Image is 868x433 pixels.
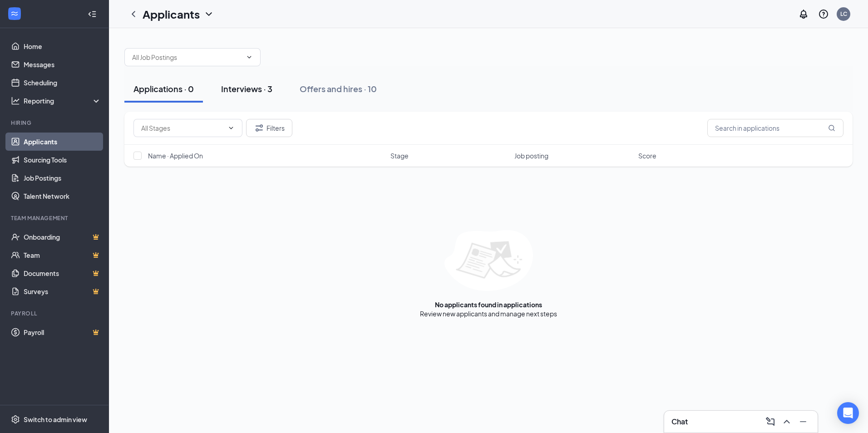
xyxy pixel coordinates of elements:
[11,96,20,105] svg: Analysis
[24,228,101,246] a: OnboardingCrown
[227,124,235,132] svg: ChevronDown
[781,416,792,427] svg: ChevronUp
[246,119,292,137] button: Filter Filters
[828,124,835,132] svg: MagnifyingGlass
[24,246,101,264] a: TeamCrown
[133,83,194,94] div: Applications · 0
[11,415,20,424] svg: Settings
[765,416,776,427] svg: ComposeMessage
[203,9,214,20] svg: ChevronDown
[24,96,102,105] div: Reporting
[779,414,794,429] button: ChevronUp
[10,9,19,18] svg: WorkstreamLogo
[798,9,809,20] svg: Notifications
[143,6,200,22] h1: Applicants
[24,37,101,55] a: Home
[24,74,101,92] a: Scheduling
[11,119,99,127] div: Hiring
[221,83,272,94] div: Interviews · 3
[254,123,265,133] svg: Filter
[24,264,101,282] a: DocumentsCrown
[763,414,778,429] button: ComposeMessage
[798,416,809,427] svg: Minimize
[24,169,101,187] a: Job Postings
[24,151,101,169] a: Sourcing Tools
[300,83,377,94] div: Offers and hires · 10
[11,214,99,222] div: Team Management
[444,230,533,291] img: empty-state
[707,119,843,137] input: Search in applications
[246,54,253,61] svg: ChevronDown
[24,282,101,300] a: SurveysCrown
[390,151,409,160] span: Stage
[88,10,97,19] svg: Collapse
[128,9,139,20] svg: ChevronLeft
[132,52,242,62] input: All Job Postings
[840,10,847,18] div: LC
[514,151,548,160] span: Job posting
[638,151,656,160] span: Score
[818,9,829,20] svg: QuestionInfo
[671,417,688,427] h3: Chat
[11,310,99,317] div: Payroll
[435,300,542,309] div: No applicants found in applications
[24,55,101,74] a: Messages
[837,402,859,424] div: Open Intercom Messenger
[420,309,557,318] div: Review new applicants and manage next steps
[24,415,87,424] div: Switch to admin view
[141,123,224,133] input: All Stages
[24,133,101,151] a: Applicants
[24,323,101,341] a: PayrollCrown
[24,187,101,205] a: Talent Network
[796,414,810,429] button: Minimize
[148,151,203,160] span: Name · Applied On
